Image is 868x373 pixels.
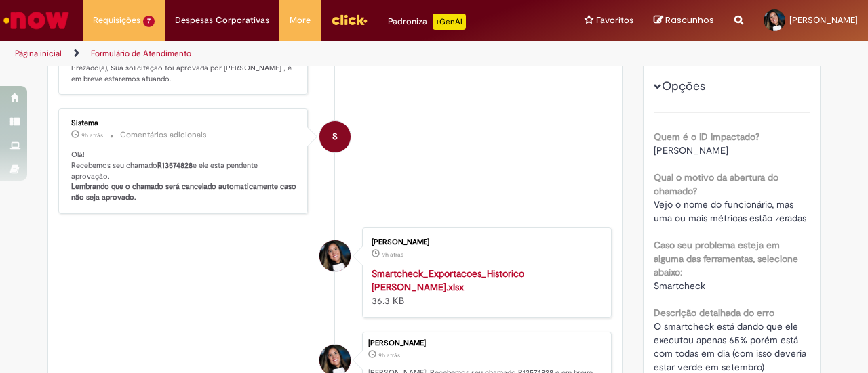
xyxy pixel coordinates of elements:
span: Smartcheck [654,280,705,292]
span: 9h atrás [382,250,403,259]
span: 9h atrás [378,351,400,359]
img: ServiceNow [1,7,71,34]
b: Descrição detalhada do erro [654,307,774,319]
div: System [319,121,351,152]
span: 7 [143,16,155,27]
time: 29/09/2025 07:59:00 [382,250,403,259]
span: Rascunhos [665,14,714,26]
span: Requisições [93,14,140,27]
div: Sistema [71,119,297,127]
b: Caso seu problema esteja em alguma das ferramentas, selecione abaixo: [654,239,798,278]
b: R13574828 [157,160,193,171]
b: Quem é o ID Impactado? [654,131,759,143]
span: [PERSON_NAME] [654,144,728,156]
p: Prezado(a), Sua solicitação foi aprovada por [PERSON_NAME] , e em breve estaremos atuando. [71,63,297,84]
img: click_logo_yellow_360x200.png [331,9,368,30]
span: More [290,14,311,27]
a: Smartcheck_Exportacoes_Historico [PERSON_NAME].xlsx [372,267,524,293]
a: Rascunhos [654,14,714,27]
ul: Trilhas de página [10,41,568,66]
span: Vejo o nome do funcionário, mas uma ou mais métricas estão zeradas [654,198,806,224]
span: Favoritos [596,14,633,27]
a: Página inicial [15,48,62,59]
div: Caroline Da Silva Fernandes [319,240,351,271]
time: 29/09/2025 07:59:08 [378,351,400,359]
small: Comentários adicionais [120,129,207,141]
span: 9h atrás [81,131,103,139]
a: Formulário de Atendimento [91,48,191,59]
p: +GenAi [433,14,466,30]
div: Padroniza [388,14,466,30]
span: O smartcheck está dando que ele executou apenas 65% porém está com todas em dia (com isso deveria... [654,320,809,373]
div: [PERSON_NAME] [368,339,604,347]
span: Despesas Corporativas [175,14,269,27]
div: [PERSON_NAME] [372,238,597,246]
time: 29/09/2025 07:59:23 [81,131,103,139]
p: Olá! Recebemos seu chamado e ele esta pendente aprovação. [71,150,297,203]
div: 36.3 KB [372,267,597,307]
span: [PERSON_NAME] [789,14,858,26]
span: S [332,120,338,153]
b: Qual o motivo da abertura do chamado? [654,171,778,197]
b: Lembrando que o chamado será cancelado automaticamente caso não seja aprovado. [71,181,298,202]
